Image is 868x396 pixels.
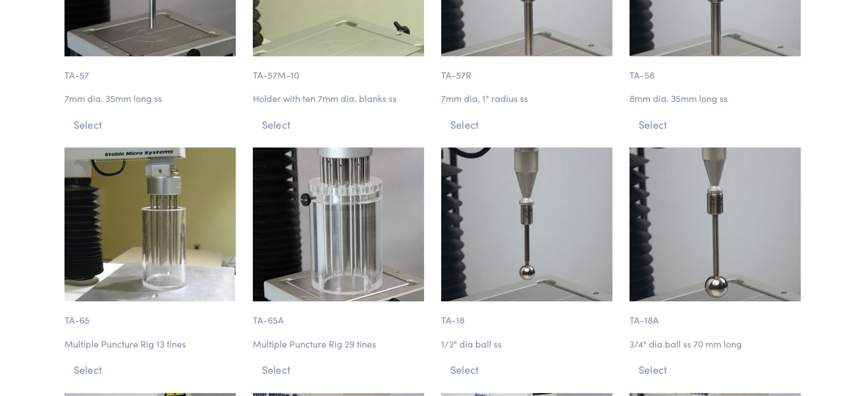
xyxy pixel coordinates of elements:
button: Select [629,360,804,379]
p: TA-57R [441,56,616,83]
img: ta-65a_multiple-puncture-rig_2.jpg [253,148,424,301]
button: Select [441,360,616,379]
img: puncture_ta-65_multiple_puncture-rig.jpg [64,148,236,301]
p: Multiple Puncture Rig 13 tines [64,337,239,352]
img: rounded_ta-18a_three-quarter-inch-ball_2.jpg [629,148,801,301]
p: 8mm dia. 35mm long ss [629,91,804,106]
button: Select [253,115,427,134]
button: Select [64,115,239,134]
p: TA-58 [629,56,804,83]
p: TA-18A [629,301,804,328]
p: 7mm dia. 1" radius ss [441,91,616,106]
p: Multiple Puncture Rig 29 tines [253,337,427,352]
button: Select [64,360,239,379]
p: TA-65 [64,301,239,328]
button: Select [253,360,427,379]
p: Holder with ten 7mm dia. blanks ss [253,91,427,106]
p: 7mm dia. 35mm long ss [64,91,239,106]
p: TA-57 [64,56,239,83]
img: rounded_ta-18_half-inch-ball_2.jpg [441,148,612,301]
p: TA-18 [441,301,616,328]
button: Select [441,115,616,134]
p: 3/4" dia ball ss 70 mm long [629,337,804,352]
button: Select [629,115,804,134]
p: TA-57M-10 [253,56,427,83]
p: TA-65A [253,301,427,328]
p: 1/2" dia ball ss [441,337,616,352]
